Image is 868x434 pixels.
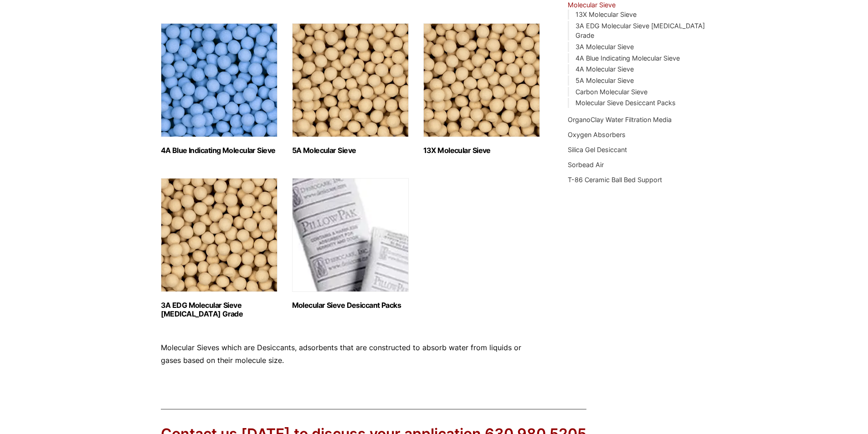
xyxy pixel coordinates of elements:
a: Molecular Sieve Desiccant Packs [575,99,676,107]
a: Sorbead Air [568,161,604,168]
a: Visit product category 4A Blue Indicating Molecular Sieve [161,23,277,155]
a: Visit product category 5A Molecular Sieve [292,23,409,155]
h2: 4A Blue Indicating Molecular Sieve [161,146,277,155]
a: T-86 Ceramic Ball Bed Support [568,176,662,184]
h2: 13X Molecular Sieve [423,146,540,155]
a: 4A Blue Indicating Molecular Sieve [575,54,680,62]
img: Molecular Sieve Desiccant Packs [292,178,409,292]
img: 13X Molecular Sieve [423,23,540,137]
a: 13X Molecular Sieve [575,10,637,18]
h2: Molecular Sieve Desiccant Packs [292,301,409,310]
a: 3A EDG Molecular Sieve [MEDICAL_DATA] Grade [575,22,705,40]
a: Carbon Molecular Sieve [575,88,647,96]
a: 4A Molecular Sieve [575,65,634,73]
h2: 5A Molecular Sieve [292,146,409,155]
a: Visit product category 13X Molecular Sieve [423,23,540,155]
h2: 3A EDG Molecular Sieve [MEDICAL_DATA] Grade [161,301,277,318]
p: Molecular Sieves which are Desiccants, adsorbents that are constructed to absorb water from liqui... [161,342,541,366]
a: 3A Molecular Sieve [575,43,634,51]
img: 4A Blue Indicating Molecular Sieve [161,23,277,137]
a: OrganoClay Water Filtration Media [568,116,672,123]
a: Oxygen Absorbers [568,131,626,138]
a: Molecular Sieve [568,1,616,9]
a: Visit product category 3A EDG Molecular Sieve Ethanol Grade [161,178,277,318]
a: Visit product category Molecular Sieve Desiccant Packs [292,178,409,310]
img: 3A EDG Molecular Sieve Ethanol Grade [161,178,277,292]
a: Silica Gel Desiccant [568,146,627,153]
a: 5A Molecular Sieve [575,77,634,84]
img: 5A Molecular Sieve [292,23,409,137]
